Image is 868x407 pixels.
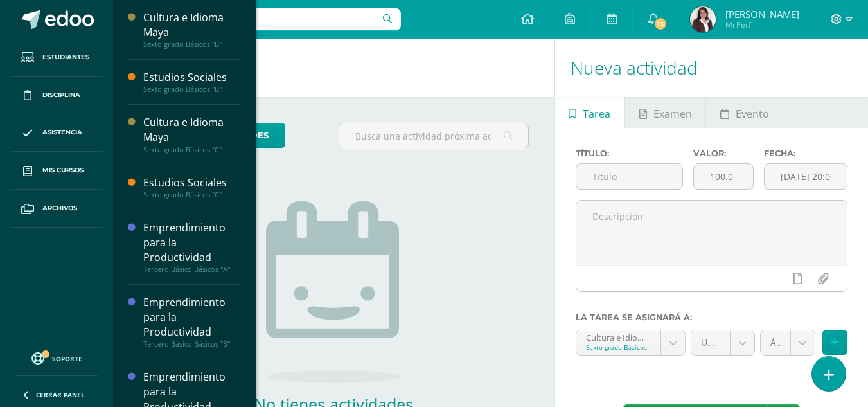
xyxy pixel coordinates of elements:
[583,98,610,129] span: Tarea
[128,39,539,97] h1: Actividades
[42,52,89,62] span: Estudiantes
[736,98,769,129] span: Evento
[143,190,241,199] div: Sexto grado Básicos "C"
[143,40,241,49] div: Sexto grado Básicos "B"
[770,330,781,355] span: ÁREA DE CIENCIAS SOCIALES (50.0%)
[42,90,80,100] span: Disciplina
[691,330,754,355] a: Unidad 3
[10,190,103,228] a: Archivos
[764,149,847,158] label: Fecha:
[143,10,241,40] div: Cultura e Idioma Maya
[625,97,705,128] a: Examen
[10,39,103,77] a: Estudiantes
[143,221,241,265] div: Emprendimiento para la Productividad
[143,70,241,85] div: Estudios Sociales
[725,19,799,30] span: Mi Perfil
[339,123,527,149] input: Busca una actividad próxima aquí...
[576,312,847,322] label: La tarea se asignará a:
[143,265,241,274] div: Tercero Básico Básicos "A"
[143,295,241,339] div: Emprendimiento para la Productividad
[10,77,103,114] a: Disciplina
[15,349,98,366] a: Soporte
[694,164,753,189] input: Puntos máximos
[576,330,686,355] a: Cultura e Idioma Maya 'B'Sexto grado Básicos
[571,39,853,97] h1: Nueva actividad
[42,165,84,176] span: Mis cursos
[586,343,651,352] div: Sexto grado Básicos
[143,85,241,94] div: Sexto grado Básicos "B"
[42,203,77,213] span: Archivos
[143,176,241,190] div: Estudios Sociales
[52,354,82,363] span: Soporte
[693,149,754,158] label: Valor:
[586,330,651,343] div: Cultura e Idioma Maya 'B'
[706,97,783,128] a: Evento
[725,8,799,21] span: [PERSON_NAME]
[653,17,668,31] span: 13
[576,149,683,158] label: Título:
[266,201,401,383] img: no_activities.png
[143,70,241,94] a: Estudios SocialesSexto grado Básicos "B"
[143,221,241,274] a: Emprendimiento para la ProductividadTercero Básico Básicos "A"
[555,97,624,128] a: Tarea
[10,152,103,190] a: Mis cursos
[143,145,241,154] div: Sexto grado Básicos "C"
[36,390,85,399] span: Cerrar panel
[143,295,241,348] a: Emprendimiento para la ProductividadTercero Básico Básicos "B"
[690,6,716,32] img: 9c03763851860f26ccd7dfc27219276d.png
[143,176,241,199] a: Estudios SocialesSexto grado Básicos "C"
[143,10,241,49] a: Cultura e Idioma MayaSexto grado Básicos "B"
[10,114,103,152] a: Asistencia
[143,115,241,145] div: Cultura e Idioma Maya
[143,339,241,348] div: Tercero Básico Básicos "B"
[121,8,401,30] input: Busca un usuario...
[653,98,692,129] span: Examen
[765,164,847,189] input: Fecha de entrega
[701,330,720,355] span: Unidad 3
[761,330,815,355] a: ÁREA DE CIENCIAS SOCIALES (50.0%)
[42,127,82,138] span: Asistencia
[576,164,682,189] input: Título
[143,115,241,154] a: Cultura e Idioma MayaSexto grado Básicos "C"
